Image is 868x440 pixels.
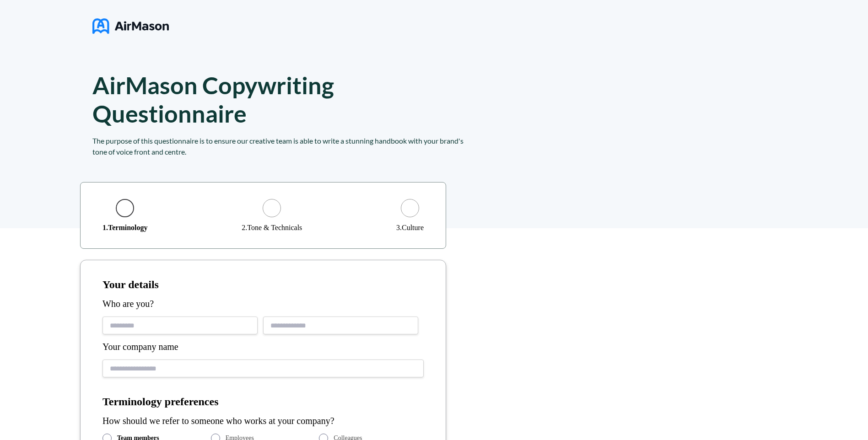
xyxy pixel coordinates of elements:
[102,224,148,232] div: 1 . Terminology
[396,224,424,232] div: 3 . Culture
[92,15,169,38] img: logo
[242,224,302,232] div: 2 . Tone & Technicals
[92,71,361,128] h1: AirMason Copywriting Questionnaire
[102,299,424,309] div: Who are you?
[92,135,468,157] div: The purpose of this questionnaire is to ensure our creative team is able to write a stunning hand...
[102,279,424,291] h1: Your details
[102,342,424,352] div: Your company name
[102,416,424,426] div: How should we refer to someone who works at your company?
[102,396,424,408] h1: Terminology preferences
